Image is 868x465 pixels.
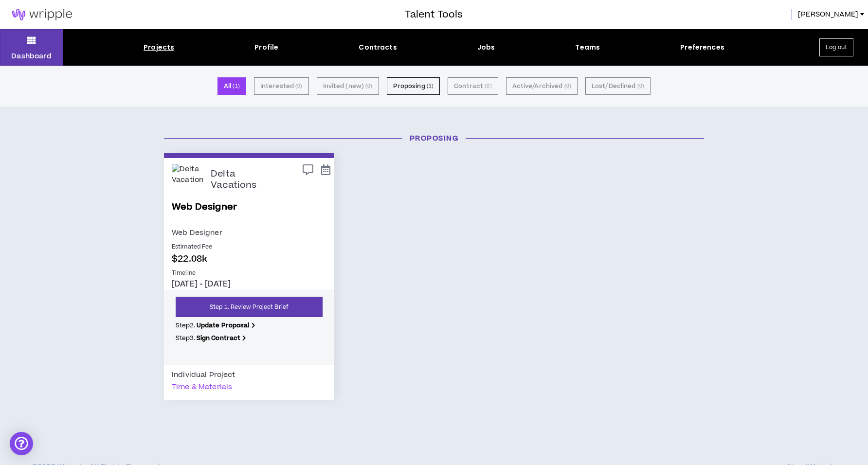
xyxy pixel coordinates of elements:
[575,42,600,53] div: Teams
[387,77,440,95] button: Proposing (1)
[317,77,379,95] button: Invited (new) (0)
[448,77,498,95] button: Contract (0)
[506,77,578,95] button: Active/Archived (0)
[211,169,279,191] p: Delta Vacations
[485,82,491,90] small: ( 0 )
[637,82,644,90] small: ( 0 )
[254,77,309,95] button: Interested (0)
[172,279,326,289] p: [DATE] - [DATE]
[233,82,239,90] small: ( 1 )
[427,82,434,90] small: ( 1 )
[680,42,724,53] div: Preferences
[10,432,33,455] div: Open Intercom Messenger
[217,77,246,95] button: All (1)
[172,252,326,266] p: $22.08k
[819,38,853,56] button: Log out
[172,381,232,393] div: Time & Materials
[176,297,323,317] a: Step 1. Review Project Brief
[172,164,203,196] img: Delta Vacations
[11,51,52,61] p: Dashboard
[477,42,495,53] div: Jobs
[172,269,326,278] p: Timeline
[405,7,463,22] h3: Talent Tools
[157,133,711,143] h3: Proposing
[197,321,250,330] b: Update Proposal
[564,82,571,90] small: ( 0 )
[798,9,858,20] span: [PERSON_NAME]
[197,334,241,342] b: Sign Contract
[176,321,323,330] p: Step 2 .
[359,42,397,53] div: Contracts
[176,334,323,342] p: Step 3 .
[172,227,326,239] p: Web Designer
[585,77,651,95] button: Lost/Declined (0)
[172,243,326,251] p: Estimated Fee
[172,369,235,381] div: Individual Project
[295,82,302,90] small: ( 0 )
[365,82,372,90] small: ( 0 )
[172,200,326,227] a: Web Designer
[254,42,278,53] div: Profile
